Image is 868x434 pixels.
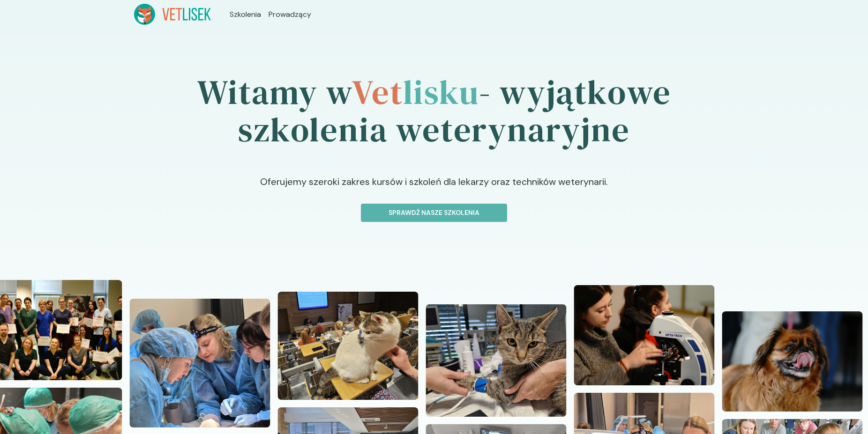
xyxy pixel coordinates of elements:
img: Z2WOx5bqstJ98vaI_20240512_101618.jpg [277,292,418,400]
img: Z2WOzZbqstJ98vaN_20241110_112957.jpg [129,299,270,427]
h1: Witamy w - wyjątkowe szkolenia weterynaryjne [134,47,734,175]
span: lisku [403,69,479,115]
img: Z2WOrpbqstJ98vaB_DSC04907.JPG [574,285,714,385]
a: Prowadzący [269,9,311,20]
button: Sprawdź nasze szkolenia [361,204,507,222]
img: Z2WOn5bqstJ98vZ7_DSC06617.JPG [722,311,862,412]
span: Vet [352,69,403,115]
img: Z2WOuJbqstJ98vaF_20221127_125425.jpg [426,304,566,417]
p: Sprawdź nasze szkolenia [369,208,499,218]
p: Oferujemy szeroki zakres kursów i szkoleń dla lekarzy oraz techników weterynarii. [145,175,724,204]
a: Szkolenia [230,9,261,20]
